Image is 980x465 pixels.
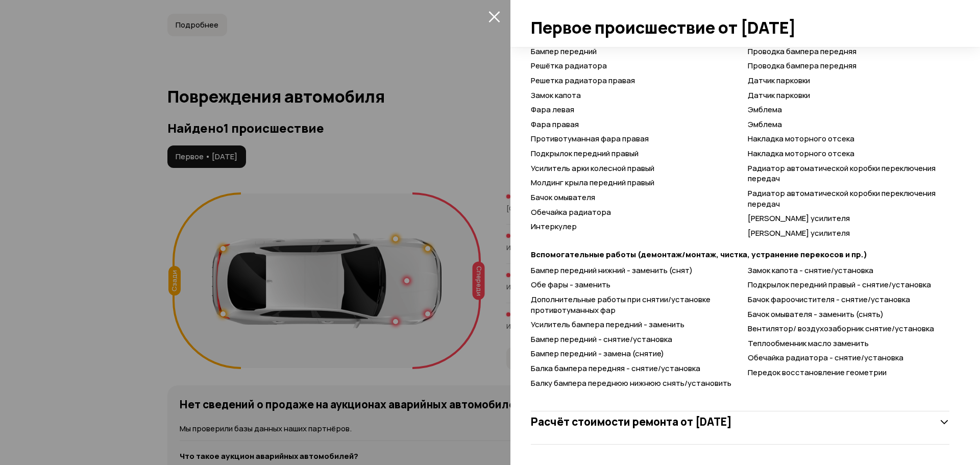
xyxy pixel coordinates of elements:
span: Противотуманная фара правая [531,133,649,144]
span: Обечайка радиатора [531,207,611,217]
span: Замок капота - снятие/установка [748,265,873,276]
span: Радиатор автоматической коробки переключения передач [748,188,936,209]
span: Проводка бампера передняя [748,46,856,57]
span: Бампер передний нижний - заменить (снят) [531,265,693,276]
span: [PERSON_NAME] усилителя [748,213,850,224]
span: Эмблема [748,104,782,115]
span: Замок капота [531,90,581,101]
span: Бачок фароочистителя - снятие/установка [748,294,910,305]
span: Бачок омывателя - заменить (снять) [748,309,884,320]
span: Теплообменник масло заменить [748,338,869,349]
span: Фара левая [531,104,574,115]
span: Решетка радиатора правая [531,75,635,86]
span: Подкрылок передний правый [531,148,639,159]
span: Решётка радиатора [531,60,607,71]
span: Усилитель бампера передний - заменить [531,319,684,330]
span: Датчик парковки [748,90,810,101]
span: Фара правая [531,119,579,130]
span: Проводка бампера передняя [748,60,856,71]
span: Эмблема [748,119,782,130]
span: Балка бампера передняя - снятие/установка [531,363,700,374]
span: Бампер передний - снятие/установка [531,334,672,345]
strong: Вспомогательные работы (демонтаж/монтаж, чистка, устранение перекосов и пр.) [531,250,949,260]
span: Усилитель арки колесной правый [531,163,654,174]
button: закрыть [486,8,502,25]
span: Дополнительные работы при снятии/установке противотуманных фар [531,294,710,315]
span: Обе фары - заменить [531,279,610,290]
h3: Расчёт стоимости ремонта от [DATE] [531,415,732,428]
span: Накладка моторного отсека [748,133,854,144]
span: Бампер передний - замена (снятие) [531,348,664,359]
span: Датчик парковки [748,75,810,86]
span: Подкрылок передний правый - снятие/установка [748,279,931,290]
span: Накладка моторного отсека [748,148,854,159]
span: Интеркулер [531,221,577,232]
span: Вентилятор/ воздухозаборник снятие/установка [748,323,934,334]
span: Обечайка радиатора - снятие/установка [748,352,903,363]
span: Радиатор автоматической коробки переключения передач [748,163,936,184]
span: Передок восстановление геометрии [748,367,887,378]
span: Молдинг крыла передний правый [531,177,654,188]
span: [PERSON_NAME] усилителя [748,228,850,238]
span: Бампер передний [531,46,597,57]
span: Балку бампера переднюю нижнюю снять/установить [531,378,731,388]
span: Бачок омывателя [531,192,595,203]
